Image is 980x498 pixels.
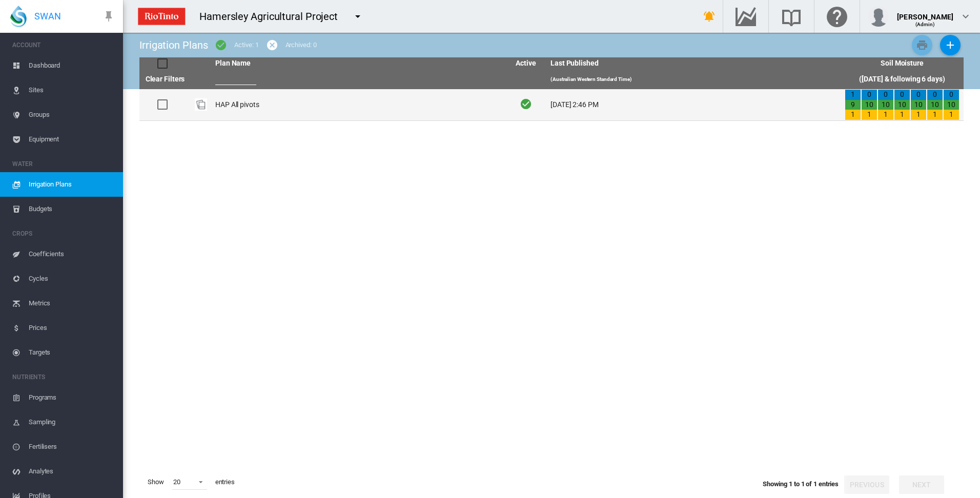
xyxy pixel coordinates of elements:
div: 1 [894,110,910,120]
th: Active [505,57,546,70]
button: icon-bell-ring [699,6,720,27]
span: Analytes [29,459,115,484]
th: ([DATE] & following 6 days) [841,70,964,89]
th: Plan Name [211,57,505,70]
th: Soil Moisture [841,57,964,70]
img: profile.jpg [868,6,889,27]
span: Fertilisers [29,434,115,459]
span: ACCOUNT [12,37,115,53]
button: Print Irrigation Plans [912,35,932,55]
div: 0 [862,90,877,100]
div: [PERSON_NAME] [897,8,953,18]
span: NUTRIENTS [12,369,115,385]
div: Hamersley Agricultural Project [199,9,347,24]
span: Irrigation Plans [29,172,115,197]
th: Last Published [546,57,841,70]
md-icon: Click here for help [825,10,849,23]
div: 1 [944,110,959,120]
div: 20 [173,478,180,486]
span: Prices [29,316,115,340]
img: product-image-placeholder.png [195,98,207,111]
div: 9 [845,100,861,110]
md-icon: icon-bell-ring [703,10,716,23]
span: Programs [29,385,115,410]
md-icon: icon-printer [916,39,928,51]
span: Coefficients [29,242,115,266]
div: 1 [862,110,877,120]
md-icon: icon-menu-down [352,10,364,23]
span: SWAN [34,10,61,23]
div: Active: 1 [234,40,258,50]
div: 10 [944,100,959,110]
md-icon: icon-pin [103,10,115,23]
span: Showing 1 to 1 of 1 entries [763,480,839,488]
button: Add New Plan [940,35,961,55]
img: ZPXdBAAAAAElFTkSuQmCC [134,4,189,29]
th: (Australian Western Standard Time) [546,70,841,89]
span: Metrics [29,291,115,316]
div: 1 [927,110,943,120]
div: 0 [878,90,893,100]
md-icon: Go to the Data Hub [733,10,758,23]
div: 10 [911,100,926,110]
span: Sampling [29,410,115,434]
div: 0 [911,90,926,100]
button: icon-menu-down [348,6,368,27]
div: Irrigation Plans [139,38,208,52]
md-icon: Search the knowledge base [779,10,804,23]
span: CROPS [12,225,115,242]
div: 10 [878,100,893,110]
md-icon: icon-plus [944,39,956,51]
span: Cycles [29,266,115,291]
div: Archived: 0 [285,40,317,50]
md-icon: icon-chevron-down [959,10,972,23]
div: 10 [894,100,910,110]
span: Equipment [29,127,115,152]
span: Sites [29,78,115,102]
div: Plan Id: 17653 [195,98,207,111]
td: 1 9 1 0 10 1 0 10 1 0 10 1 0 10 1 0 10 1 0 10 1 [841,89,964,120]
div: 1 [911,110,926,120]
div: 1 [878,110,893,120]
td: [DATE] 2:46 PM [546,89,841,120]
span: WATER [12,156,115,172]
div: 1 [845,110,861,120]
button: Previous [844,475,889,494]
div: 1 [845,90,861,100]
md-icon: icon-checkbox-marked-circle [215,39,227,51]
div: 10 [862,100,877,110]
span: Budgets [29,197,115,221]
span: entries [211,473,239,491]
md-icon: icon-cancel [266,39,278,51]
div: 0 [944,90,959,100]
div: 0 [927,90,943,100]
img: SWAN-Landscape-Logo-Colour-drop.png [10,6,27,27]
span: (Admin) [915,22,935,27]
div: 0 [894,90,910,100]
span: Show [144,473,168,491]
td: HAP All pivots [211,89,505,120]
span: Dashboard [29,53,115,78]
a: Clear Filters [146,75,185,83]
span: Targets [29,340,115,365]
span: Groups [29,102,115,127]
div: 10 [927,100,943,110]
button: Next [899,475,944,494]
